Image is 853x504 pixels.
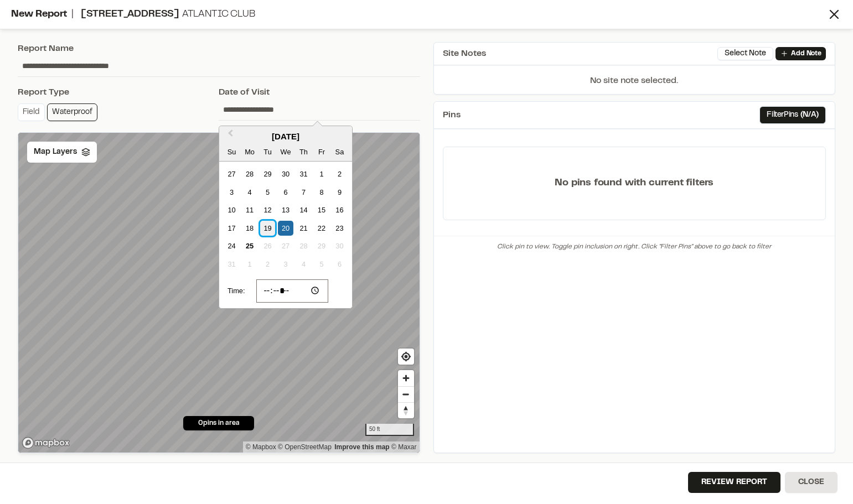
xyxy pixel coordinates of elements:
[334,443,389,451] a: Map feedback
[198,418,240,428] span: 0 pins in area
[398,387,414,402] span: Zoom out
[800,109,819,121] span: ( N/A )
[717,47,773,60] button: Select Note
[434,74,835,94] p: No site note selected.
[182,10,255,19] span: Atlantic Club
[688,472,780,493] button: Review Report
[398,402,414,418] button: Reset bearing to north
[434,236,835,258] div: Click pin to view. Toggle pin inclusion on right. Click "Filter Pins" above to go back to filter
[18,86,219,99] div: Report Type
[246,443,276,451] a: Mapbox
[219,86,420,99] div: Date of Visit
[365,424,414,436] div: 50 ft
[81,10,179,19] span: [STREET_ADDRESS]
[18,133,420,453] canvas: Map
[791,49,821,59] p: Add Note
[398,403,414,418] span: Reset bearing to north
[759,106,826,124] button: FilterPins (N/A)
[450,154,819,213] p: No pins found with current filters
[11,7,826,22] div: New Report
[398,349,414,365] button: Find my location
[391,443,417,451] a: Maxar
[785,472,838,493] button: Close
[18,42,420,55] div: Report Name
[398,370,414,386] button: Zoom in
[443,108,461,122] span: Pins
[398,386,414,402] button: Zoom out
[443,47,486,60] span: Site Notes
[278,443,332,451] a: OpenStreetMap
